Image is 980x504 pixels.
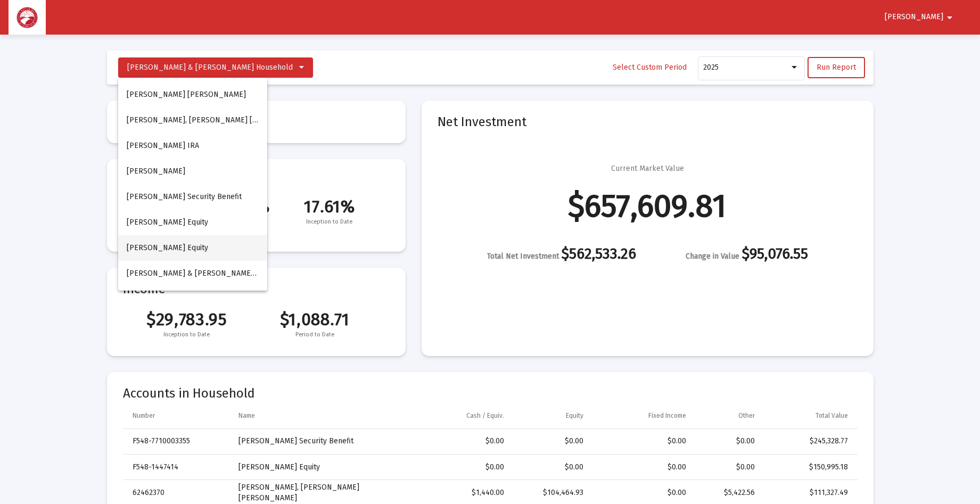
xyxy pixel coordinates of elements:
[127,269,292,278] span: [PERSON_NAME] & [PERSON_NAME] Household
[118,82,267,108] button: [PERSON_NAME] [PERSON_NAME]
[118,235,267,261] button: [PERSON_NAME] Equity
[118,108,267,133] button: [PERSON_NAME], [PERSON_NAME] [PERSON_NAME]
[118,210,267,235] button: [PERSON_NAME] Equity
[118,133,267,159] button: [PERSON_NAME] IRA
[118,159,267,184] button: [PERSON_NAME]
[118,184,267,210] button: [PERSON_NAME] Security Benefit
